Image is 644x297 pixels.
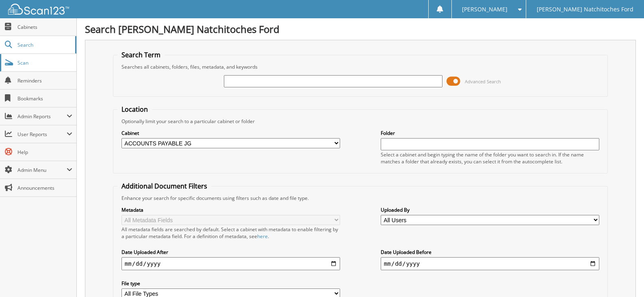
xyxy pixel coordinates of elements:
label: Date Uploaded After [121,249,340,256]
div: Searches all cabinets, folders, files, metadata, and keywords [117,63,603,70]
label: File type [121,280,340,287]
span: Admin Menu [17,167,67,173]
legend: Additional Document Filters [117,182,211,191]
span: Announcements [17,184,72,191]
div: Enhance your search for specific documents using filters such as date and file type. [117,195,603,202]
input: start [121,257,340,270]
span: Bookmarks [17,95,72,102]
span: Cabinets [17,24,72,30]
label: Cabinet [121,130,340,137]
a: here [257,233,268,240]
div: Optionally limit your search to a particular cabinet or folder [117,118,603,125]
label: Date Uploaded Before [381,249,599,256]
span: [PERSON_NAME] Natchitoches Ford [537,7,633,12]
legend: Search Term [117,50,165,59]
span: Help [17,149,72,156]
span: Scan [17,59,72,66]
legend: Location [117,105,152,114]
div: All metadata fields are searched by default. Select a cabinet with metadata to enable filtering b... [121,226,340,240]
span: User Reports [17,131,67,138]
span: Advanced Search [465,78,501,85]
label: Uploaded By [381,206,599,213]
span: Reminders [17,77,72,84]
span: [PERSON_NAME] [462,7,507,12]
span: Admin Reports [17,113,67,120]
label: Folder [381,130,599,137]
iframe: Chat Widget [603,258,644,297]
h1: Search [PERSON_NAME] Natchitoches Ford [85,22,636,36]
img: scan123-logo-white.svg [8,4,69,15]
span: Search [17,41,71,48]
div: Select a cabinet and begin typing the name of the folder you want to search in. If the name match... [381,151,599,165]
label: Metadata [121,206,340,213]
input: end [381,257,599,270]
